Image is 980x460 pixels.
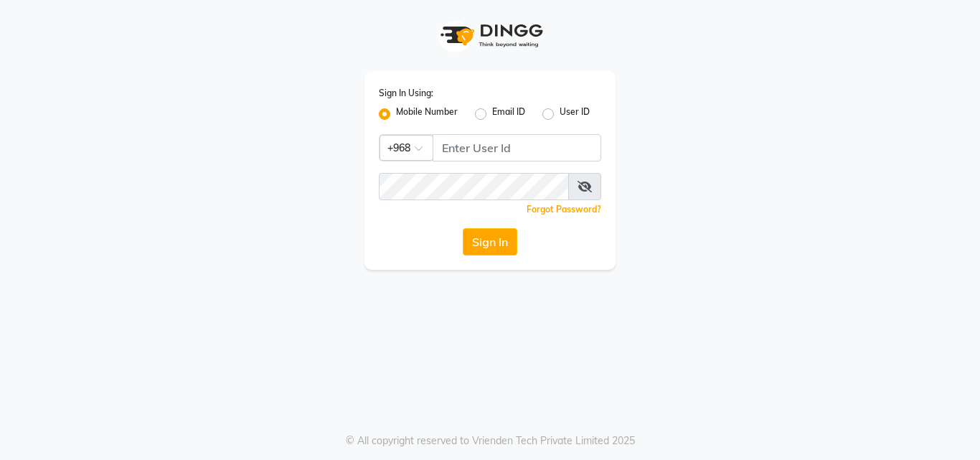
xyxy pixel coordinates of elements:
[396,105,458,123] label: Mobile Number
[379,87,433,100] label: Sign In Using:
[379,173,569,200] input: Username
[560,105,590,123] label: User ID
[527,204,601,215] a: Forgot Password?
[463,228,517,255] button: Sign In
[492,105,525,123] label: Email ID
[433,14,547,57] img: logo1.svg
[433,134,601,161] input: Username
